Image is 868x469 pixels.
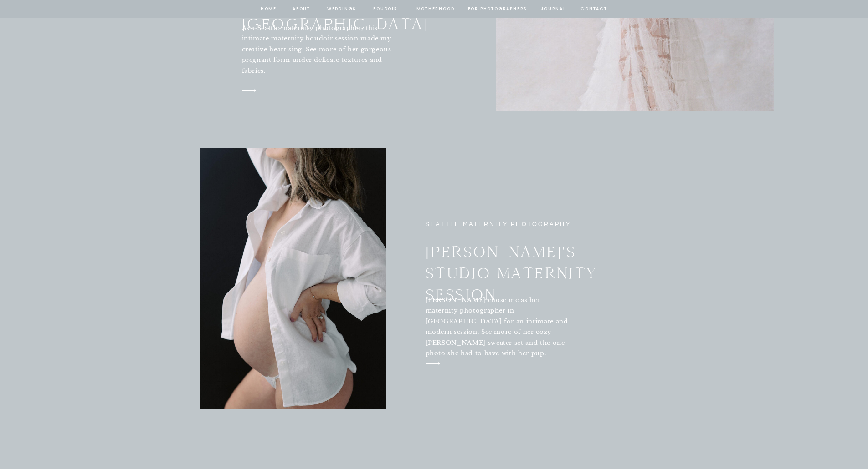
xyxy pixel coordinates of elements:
[326,5,357,13] a: Weddings
[426,242,645,283] a: [PERSON_NAME]'s Studio Maternity Session
[468,5,527,13] a: for photographers
[292,5,311,13] a: about
[373,5,399,13] a: BOUDOIR
[580,5,609,13] a: contact
[426,295,569,348] a: [PERSON_NAME] chose me as her maternity photographer in [GEOGRAPHIC_DATA] for an intimate and mod...
[539,5,568,13] a: journal
[426,219,572,232] h2: Seattle Maternity PhotographY
[416,5,454,13] a: Motherhood
[260,5,277,13] a: home
[242,23,403,78] a: As a Seattle maternity photographer, this intimate maternity boudoir session made my creative hea...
